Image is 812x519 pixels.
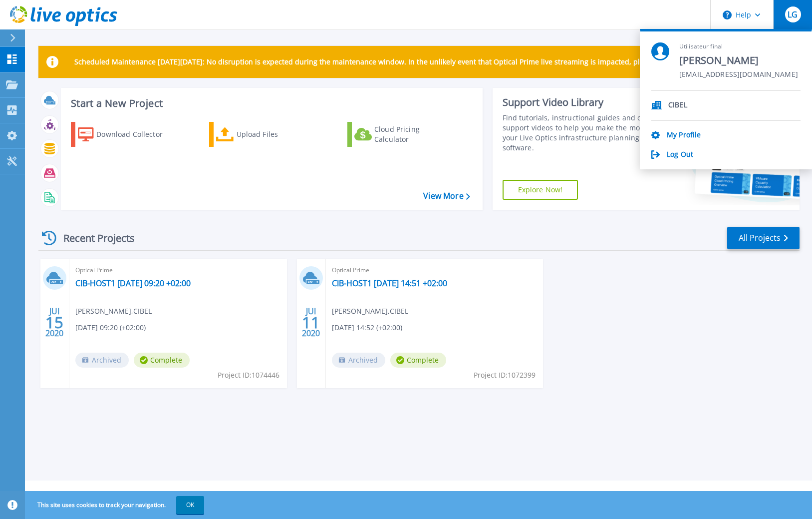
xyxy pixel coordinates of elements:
[75,322,146,333] span: [DATE] 09:20 (+02:00)
[503,180,578,200] a: Explore Now!
[347,122,459,147] a: Cloud Pricing Calculator
[218,370,279,381] span: Project ID: 1074446
[474,370,536,381] span: Project ID: 1072399
[71,98,470,109] h3: Start a New Project
[668,101,687,110] p: CIBEL
[27,496,204,514] span: This site uses cookies to track your navigation.
[96,124,176,144] div: Download Collector
[75,278,191,288] a: CIB-HOST1 [DATE] 09:20 +02:00
[75,265,281,276] span: Optical Prime
[134,353,190,368] span: Complete
[788,10,798,18] span: LG
[45,304,64,341] div: JUI 2020
[390,353,446,368] span: Complete
[423,191,470,201] a: View More
[332,306,408,317] span: [PERSON_NAME] , CIBEL
[679,54,798,67] span: [PERSON_NAME]
[71,122,182,147] a: Download Collector
[332,278,447,288] a: CIB-HOST1 [DATE] 14:51 +02:00
[75,353,129,368] span: Archived
[74,58,753,66] p: Scheduled Maintenance [DATE][DATE]: No disruption is expected during the maintenance window. In t...
[503,96,657,109] div: Support Video Library
[679,42,798,51] span: Utilisateur final
[727,227,800,249] a: All Projects
[667,150,693,160] a: Log Out
[75,306,152,317] span: [PERSON_NAME] , CIBEL
[237,124,316,144] div: Upload Files
[374,124,454,144] div: Cloud Pricing Calculator
[209,122,320,147] a: Upload Files
[503,113,657,153] div: Find tutorials, instructional guides and other support videos to help you make the most of your L...
[45,318,63,327] span: 15
[679,70,798,80] span: [EMAIL_ADDRESS][DOMAIN_NAME]
[332,322,402,333] span: [DATE] 14:52 (+02:00)
[332,265,538,276] span: Optical Prime
[332,353,385,368] span: Archived
[176,496,204,514] button: OK
[301,304,320,341] div: JUI 2020
[38,226,148,250] div: Recent Projects
[302,318,320,327] span: 11
[667,131,701,140] a: My Profile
